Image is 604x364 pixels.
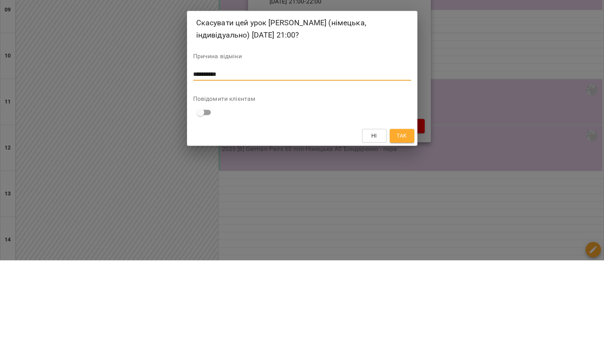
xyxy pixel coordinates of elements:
label: Повідомити клієнтам [193,200,411,206]
button: Ні [362,233,387,246]
span: Ні [371,235,377,244]
button: Так [390,233,414,246]
h2: Скасувати цей урок [PERSON_NAME] (німецька, індивідуально) [DATE] 21:00? [196,121,408,145]
span: Так [397,235,407,244]
label: Причина відміни [193,157,411,163]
